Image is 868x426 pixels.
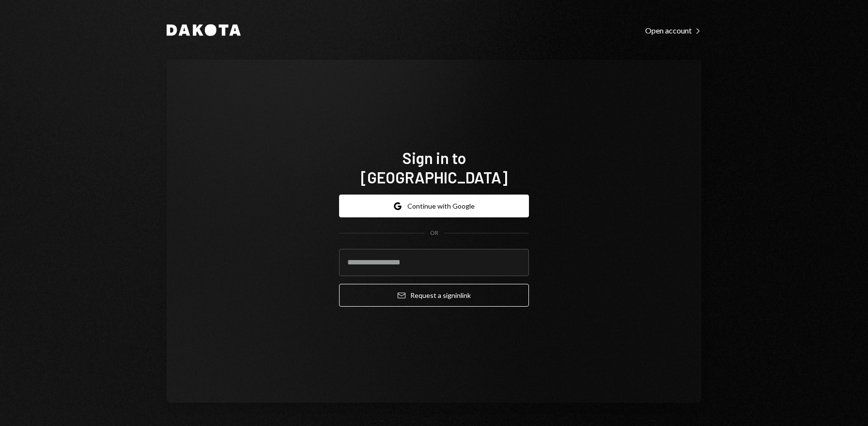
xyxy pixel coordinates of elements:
div: OR [430,229,438,237]
button: Continue with Google [339,195,529,217]
h1: Sign in to [GEOGRAPHIC_DATA] [339,148,529,187]
a: Open account [645,25,701,35]
div: Open account [645,26,701,35]
button: Request a signinlink [339,284,529,307]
